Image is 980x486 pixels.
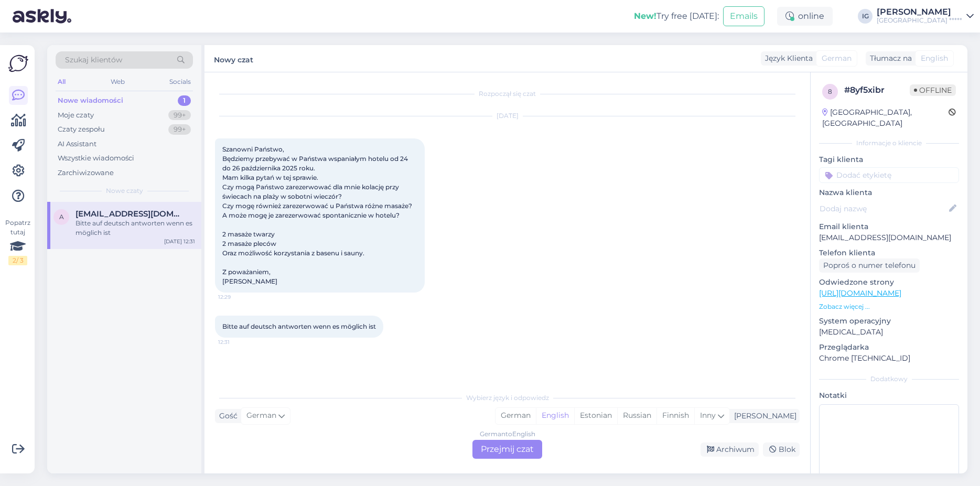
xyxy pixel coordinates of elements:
[828,88,832,95] span: 8
[59,213,64,221] span: a
[8,256,27,265] div: 2 / 3
[634,10,719,23] div: Try free [DATE]:
[8,53,28,73] img: Askly Logo
[819,138,959,148] div: Informacje o kliencie
[215,393,800,403] div: Wybierz język i odpowiedz
[617,408,656,424] div: Russian
[656,408,694,424] div: Finnish
[164,237,195,245] div: [DATE] 12:31
[634,11,656,21] b: New!
[819,353,959,364] p: Chrome [TECHNICAL_ID]
[910,84,956,96] span: Offline
[214,51,253,66] label: Nowy czat
[574,408,617,424] div: Estonian
[58,168,114,178] div: Zarchiwizowane
[819,232,959,243] p: [EMAIL_ADDRESS][DOMAIN_NAME]
[730,411,796,422] div: [PERSON_NAME]
[819,302,959,311] p: Zobacz więcej ...
[822,53,852,64] span: German
[819,342,959,353] p: Przeglądarka
[819,390,959,401] p: Notatki
[109,75,127,89] div: Web
[178,95,191,106] div: 1
[819,167,959,183] input: Dodać etykietę
[58,153,134,164] div: Wszystkie wiadomości
[472,440,542,459] div: Przejmij czat
[215,411,238,422] div: Gość
[723,6,764,26] button: Emails
[819,316,959,327] p: System operacyjny
[76,209,185,219] span: appeltsteve@web.de
[701,442,759,457] div: Archiwum
[819,247,959,258] p: Telefon klienta
[858,9,873,24] div: IG
[496,408,536,424] div: German
[58,110,94,121] div: Moje czaty
[763,442,800,457] div: Blok
[215,89,800,99] div: Rozpoczął się czat
[58,95,123,106] div: Nowe wiadomości
[222,322,376,330] span: Bitte auf deutsch antworten wenn es möglich ist
[777,7,833,26] div: online
[168,124,191,135] div: 99+
[106,186,143,196] span: Nowe czaty
[866,53,912,64] div: Tłumacz na
[819,374,959,384] div: Dodatkowy
[820,203,947,214] input: Dodaj nazwę
[58,124,105,135] div: Czaty zespołu
[819,154,959,165] p: Tagi klienta
[877,8,962,16] div: [PERSON_NAME]
[58,139,96,149] div: AI Assistant
[167,75,193,89] div: Socials
[218,293,257,301] span: 12:29
[822,107,949,129] div: [GEOGRAPHIC_DATA], [GEOGRAPHIC_DATA]
[480,429,535,439] div: German to English
[168,110,191,121] div: 99+
[218,338,257,346] span: 12:31
[819,288,901,298] a: [URL][DOMAIN_NAME]
[215,111,800,121] div: [DATE]
[819,258,920,273] div: Poproś o numer telefonu
[844,84,910,96] div: # 8yf5xibr
[65,55,122,66] span: Szukaj klientów
[819,221,959,232] p: Email klienta
[700,411,716,420] span: Inny
[222,145,412,285] span: Szanowni Państwo, Będziemy przebywać w Państwa wspaniałym hotelu od 24 do 26 października 2025 ro...
[56,75,68,89] div: All
[819,277,959,288] p: Odwiedzone strony
[761,53,813,64] div: Język Klienta
[921,53,948,64] span: English
[877,8,974,25] a: [PERSON_NAME][GEOGRAPHIC_DATA] *****
[819,327,959,338] p: [MEDICAL_DATA]
[536,408,574,424] div: English
[8,218,27,265] div: Popatrz tutaj
[246,410,276,422] span: German
[819,187,959,198] p: Nazwa klienta
[76,219,195,237] div: Bitte auf deutsch antworten wenn es möglich ist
